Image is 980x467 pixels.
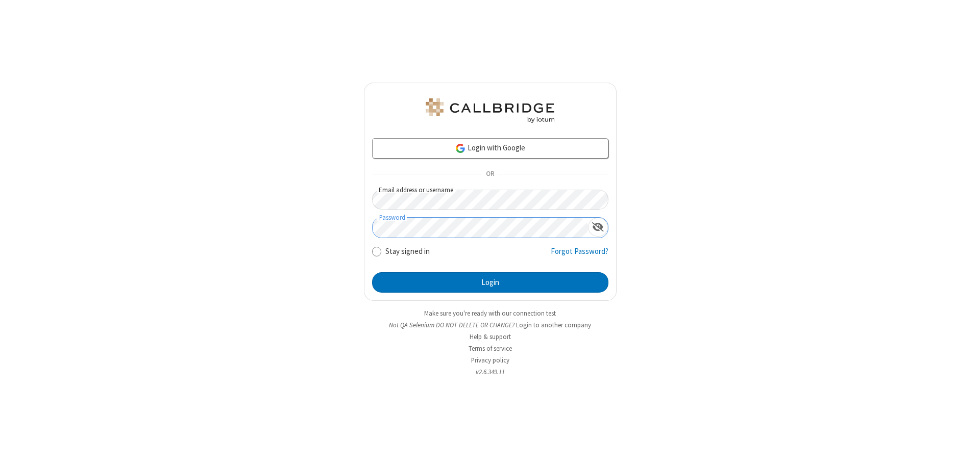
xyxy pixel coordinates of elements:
input: Email address or username [372,190,608,210]
li: v2.6.349.11 [364,367,617,377]
button: Login to another company [516,320,591,330]
input: Password [373,218,588,238]
button: Login [372,272,608,293]
a: Make sure you're ready with our connection test [424,309,556,318]
a: Forgot Password? [551,246,608,265]
a: Privacy policy [471,356,509,365]
a: Help & support [470,332,511,341]
div: Show password [588,218,608,237]
label: Stay signed in [385,246,430,257]
a: Login with Google [372,138,608,159]
a: Terms of service [469,344,512,353]
li: Not QA Selenium DO NOT DELETE OR CHANGE? [364,320,617,330]
span: OR [482,167,498,181]
img: QA Selenium DO NOT DELETE OR CHANGE [424,98,556,123]
img: google-icon.png [455,143,466,154]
